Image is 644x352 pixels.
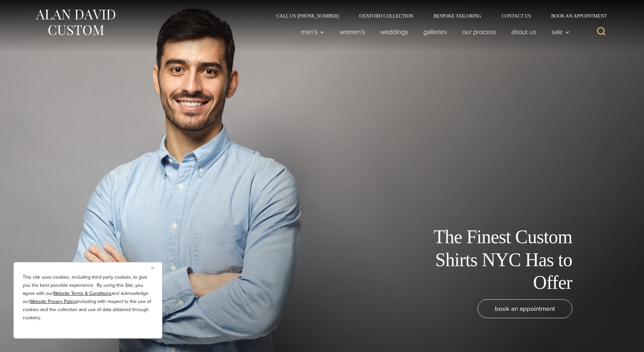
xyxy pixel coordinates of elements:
[495,304,555,313] span: book an appointment
[23,273,153,322] p: This site uses cookies, including third party cookies, to give you the best possible experience. ...
[420,226,572,294] h1: The Finest Custom Shirts NYC Has to Offer
[423,14,491,18] a: Bespoke Tailoring
[53,290,112,297] a: Website Terms & Conditions
[593,24,610,40] button: View Search Form
[301,28,325,35] span: Men’s
[503,25,544,39] a: About Us
[373,25,415,39] a: weddings
[454,25,503,39] a: Our Process
[478,299,572,318] a: book an appointment
[266,14,349,18] a: Call Us [PHONE_NUMBER]
[266,14,610,18] nav: Secondary Navigation
[332,25,373,39] a: Women’s
[551,28,570,35] span: Sale
[151,264,159,272] button: Close
[492,14,541,18] a: Contact Us
[35,7,116,37] img: Alan David Custom
[541,14,609,18] a: Book an Appointment
[151,267,154,270] img: Close
[349,14,423,18] a: Oxxford Collection
[415,25,454,39] a: Galleries
[293,25,573,39] nav: Primary Navigation
[30,298,76,305] a: Website Privacy Policy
